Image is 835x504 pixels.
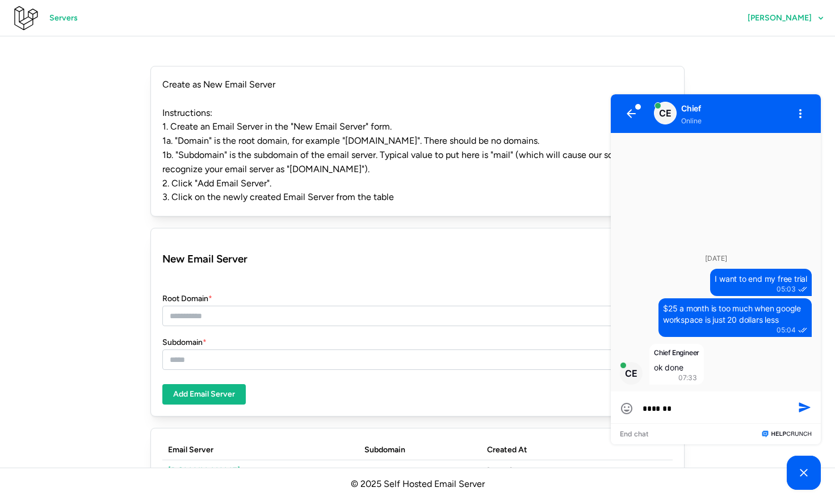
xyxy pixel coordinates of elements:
p: 2. Click "Add Email Server". [162,177,673,191]
span: Add Email Server [173,385,235,404]
th: Email Server [162,440,359,460]
button: Add Email Server [162,384,246,405]
a: [DOMAIN_NAME] [168,465,240,476]
h3: New Email Server [162,251,673,267]
p: 1a. "Domain" is the root domain, for example "[DOMAIN_NAME]". There should be no domains. [162,134,673,148]
p: Create as New Email Server [162,78,673,92]
label: Subdomain [162,336,207,349]
label: Root Domain [162,293,212,305]
th: Subdomain [359,440,481,460]
td: [DATE] 11:14:42 PM [481,460,672,482]
span: Servers [49,9,78,28]
span: [PERSON_NAME] [748,14,812,22]
th: Created At [481,440,672,460]
p: Instructions: [162,106,673,120]
p: 1b. "Subdomain" is the subdomain of the email server. Typical value to put here is "mail" (which ... [162,148,673,177]
iframe: To enrich screen reader interactions, please activate Accessibility in Grammarly extension settings [608,91,824,493]
p: 1. Create an Email Server in the "New Email Server" form. [162,120,673,134]
td: mail [359,460,481,482]
a: Servers [39,8,89,28]
p: 3. Click on the newly created Email Server from the table [162,190,673,205]
button: [PERSON_NAME] [737,8,835,28]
